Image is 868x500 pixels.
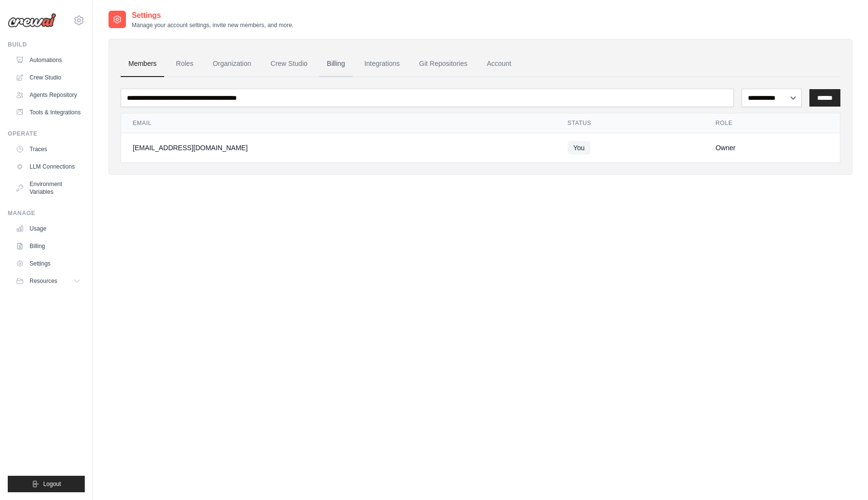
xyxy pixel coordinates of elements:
[12,87,85,103] a: Agents Repository
[12,141,85,157] a: Traces
[133,143,544,153] div: [EMAIL_ADDRESS][DOMAIN_NAME]
[132,21,294,29] p: Manage your account settings, invite new members, and more.
[12,105,85,120] a: Tools & Integrations
[263,51,315,77] a: Crew Studio
[479,51,519,77] a: Account
[12,176,85,200] a: Environment Variables
[12,256,85,271] a: Settings
[132,10,294,21] h2: Settings
[12,52,85,68] a: Automations
[319,51,353,77] a: Billing
[12,221,85,236] a: Usage
[356,51,407,77] a: Integrations
[12,273,85,289] button: Resources
[43,480,61,488] span: Logout
[411,51,475,77] a: Git Repositories
[168,51,201,77] a: Roles
[8,41,85,48] div: Build
[12,70,85,85] a: Crew Studio
[12,159,85,174] a: LLM Connections
[8,13,56,28] img: Logo
[121,51,164,77] a: Members
[12,238,85,254] a: Billing
[556,113,704,133] th: Status
[715,143,828,153] div: Owner
[121,113,556,133] th: Email
[568,141,591,155] span: You
[8,209,85,217] div: Manage
[8,130,85,138] div: Operate
[30,277,57,285] span: Resources
[205,51,259,77] a: Organization
[8,476,85,492] button: Logout
[704,113,840,133] th: Role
